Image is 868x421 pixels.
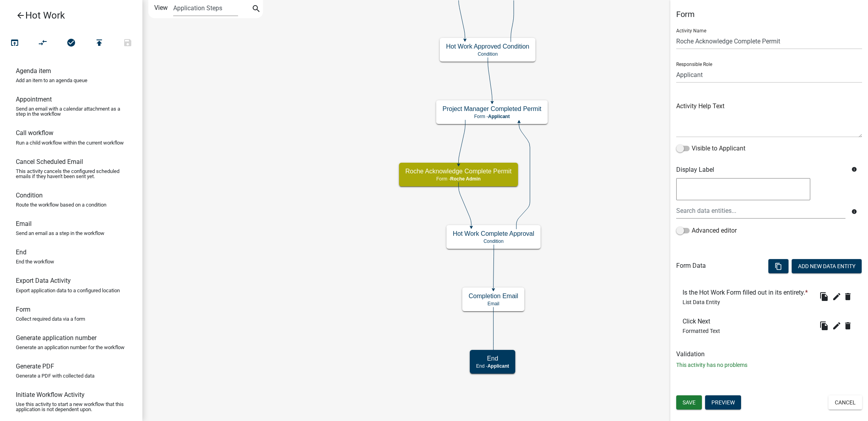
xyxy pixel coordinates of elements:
[85,35,113,52] button: Publish
[450,176,481,182] span: Roche Admin
[830,320,843,332] button: edit
[443,114,541,119] p: Form -
[819,292,829,301] i: file_copy
[843,292,853,301] i: delete
[453,239,534,244] p: Condition
[16,277,71,284] h6: Export Data Activity
[16,391,85,398] h6: Initiate Workflow Activity
[0,35,29,52] button: Test Workflow
[16,248,26,256] h6: End
[123,38,132,49] i: save
[446,51,529,57] p: Condition
[16,202,106,207] p: Route the workflow based on a condition
[16,288,120,293] p: Export application data to a configured location
[768,259,789,273] button: content_copy
[843,320,856,332] button: delete
[0,35,142,54] div: Workflow actions
[832,321,842,331] i: edit
[676,395,702,410] button: Save
[38,38,48,49] i: compare_arrows
[792,259,862,273] button: Add New Data Entity
[16,129,53,137] h6: Call workflow
[843,290,856,303] button: delete
[851,209,857,214] i: info
[16,67,51,75] h6: Agenda item
[476,363,509,369] p: End -
[676,262,706,269] h6: Form Data
[843,320,856,332] wm-modal-confirm: Delete
[250,3,263,16] button: search
[16,106,127,117] p: Send an email with a calendar attachment as a step in the workflow
[405,176,512,182] p: Form -
[676,350,862,358] h6: Validation
[818,320,830,332] button: file_copy
[488,114,510,119] span: Applicant
[676,9,862,19] h5: Form
[16,96,52,103] h6: Appointment
[252,4,261,15] i: search
[16,169,127,179] p: This activity cancels the configured scheduled emails if they haven't been sent yet.
[16,231,104,236] p: Send an email as a step in the workflow
[16,402,127,412] p: Use this activity to start a new workflow that this application is not dependent upon.
[488,363,509,369] span: Applicant
[851,167,857,172] i: info
[453,230,534,237] h5: Hot Work Complete Approval
[676,226,737,235] label: Advanced editor
[446,43,529,50] h5: Hot Work Approved Condition
[775,263,782,270] i: content_copy
[16,363,54,370] h6: Generate PDF
[683,399,696,406] span: Save
[843,321,853,331] i: delete
[683,328,720,334] span: Formatted Text
[818,290,830,303] button: file_copy
[676,166,845,173] h6: Display Label
[16,11,25,22] i: arrow_back
[676,203,845,219] input: Search data entities...
[16,158,83,165] h6: Cancel Scheduled Email
[16,220,32,227] h6: Email
[16,192,43,199] h6: Condition
[443,105,541,113] h5: Project Manager Completed Permit
[676,361,862,369] p: This activity has no problems
[16,334,96,342] h6: Generate application number
[705,395,741,410] button: Preview
[16,78,87,83] p: Add an item to an agenda queue
[768,263,789,270] wm-modal-confirm: Bulk Actions
[676,144,745,153] label: Visible to Applicant
[843,290,856,303] wm-modal-confirm: Delete
[683,289,811,296] h6: Is the Hot Work Form filled out in its entirety.
[113,35,142,52] button: Save
[57,35,85,52] button: No problems
[683,318,720,325] h6: Click Next
[16,373,95,378] p: Generate a PDF with collected data
[10,38,19,49] i: open_in_browser
[469,292,518,300] h5: Completion Email
[95,38,104,49] i: publish
[16,345,125,350] p: Generate an application number for the workflow
[476,355,509,362] h5: End
[66,38,76,49] i: check_circle
[16,306,30,313] h6: Form
[16,316,85,321] p: Collect required data via a form
[405,167,512,175] h5: Roche Acknowledge Complete Permit
[819,321,829,331] i: file_copy
[832,292,842,301] i: edit
[683,299,720,305] span: List Data Entity
[28,35,57,52] button: Auto Layout
[469,301,518,306] p: Email
[6,6,130,24] a: Hot Work
[828,395,862,410] button: Cancel
[16,140,124,145] p: Run a child workflow within the current workflow
[16,259,54,264] p: End the workflow
[830,290,843,303] button: edit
